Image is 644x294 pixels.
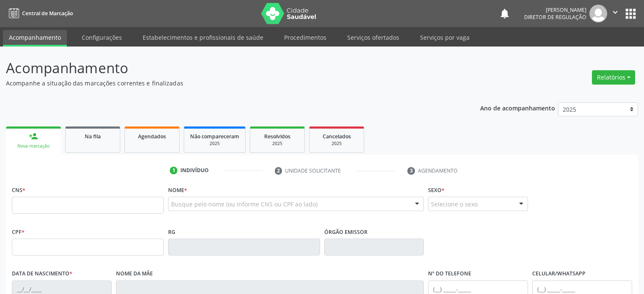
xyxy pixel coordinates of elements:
label: RG [168,225,175,239]
div: 2025 [315,140,358,147]
a: Serviços por vaga [414,30,475,45]
a: Acompanhamento [3,30,67,47]
div: 2025 [190,140,239,147]
div: [PERSON_NAME] [524,6,586,14]
span: Selecione o sexo [431,200,478,209]
span: Resolvidos [264,133,290,140]
span: Cancelados [323,133,351,140]
button: apps [623,6,638,21]
label: Nº do Telefone [428,267,471,280]
span: Agendados [138,133,166,140]
button: Relatórios [592,70,635,85]
a: Procedimentos [278,30,332,45]
div: 1 [170,167,177,174]
div: Indivíduo [180,167,209,174]
img: img [589,5,607,22]
span: Busque pelo nome (ou informe CNS ou CPF ao lado) [171,200,318,209]
label: Órgão emissor [324,225,368,239]
label: CNS [12,184,25,197]
p: Ano de acompanhamento [480,102,555,113]
a: Configurações [76,30,128,45]
label: CPF [12,225,25,239]
a: Estabelecimentos e profissionais de saúde [137,30,269,45]
span: Central de Marcação [22,10,73,17]
span: Diretor de regulação [524,14,586,21]
button:  [607,5,623,22]
p: Acompanhamento [6,58,448,79]
p: Acompanhe a situação das marcações correntes e finalizadas [6,79,448,88]
div: 2025 [256,140,299,147]
span: Na fila [85,133,101,140]
div: Nova marcação [12,143,55,149]
label: Nome [168,184,187,197]
div: person_add [29,132,38,141]
a: Central de Marcação [6,6,73,20]
label: Sexo [428,184,445,197]
i:  [611,8,620,17]
label: Celular/WhatsApp [532,267,586,280]
label: Data de nascimento [12,267,72,280]
button: notifications [499,8,511,19]
span: Não compareceram [190,133,239,140]
label: Nome da mãe [116,267,153,280]
a: Serviços ofertados [341,30,405,45]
